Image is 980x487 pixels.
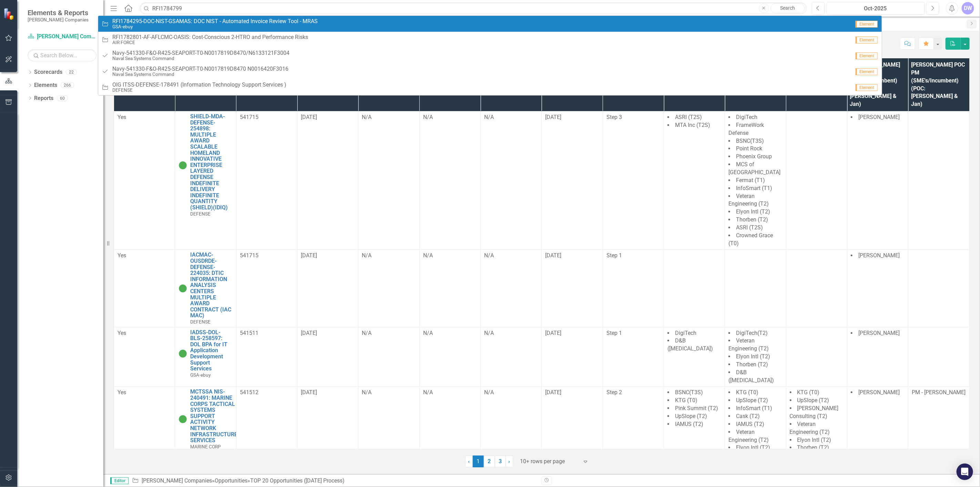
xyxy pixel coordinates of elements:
[675,330,696,336] span: DigiTech
[725,387,786,462] td: Double-Click to Edit
[175,111,236,250] td: Double-Click to Edit Right Click for Context Menu
[98,16,881,32] a: RFI1784295-DOC-NIST-GSAMAS: DOC NIST - Automated Invoice Review Tool - MRASGSA-ebuyElement
[736,361,768,368] span: Thorben (T2)
[495,456,506,467] a: 3
[675,122,710,128] span: MTA Inc (T2S)
[736,138,764,144] span: BSNC(T3S)
[847,387,908,462] td: Double-Click to Edit
[362,113,416,121] div: N/A
[118,114,126,120] span: Yes
[675,413,707,419] span: UpSlope (T2)
[908,250,970,327] td: Double-Click to Edit
[736,224,763,231] span: ASRI (T2S)
[98,63,881,79] a: Navy-541330-F&O-R425-SEAPORT-T0-N0017819D8470 N0016420F3016Naval Sea Systems CommandElement
[112,50,289,56] span: Navy-541330-F&O-R425-SEAPORT-T0-N0017819D8470/N6133121F3004
[847,250,908,327] td: Double-Click to Edit
[786,250,847,327] td: Double-Click to Edit
[912,389,966,396] span: PM - [PERSON_NAME]
[362,389,416,397] div: N/A
[297,111,358,250] td: Double-Click to Edit
[770,3,805,13] a: Search
[545,389,561,396] span: [DATE]
[856,52,878,59] span: Element
[484,113,538,121] div: N/A
[236,327,297,387] td: Double-Click to Edit
[98,48,881,63] a: Navy-541330-F&O-R425-SEAPORT-T0-N0017819D8470/N6133121F3004Naval Sea Systems CommandElement
[112,24,318,29] small: GSA-ebuy
[790,421,830,435] span: Veteran Engineering (T2)
[132,477,537,485] div: » »
[28,49,96,61] input: Search Below...
[66,69,77,75] div: 22
[542,327,603,387] td: Double-Click to Edit
[736,353,770,360] span: Elyon Intl (T2)
[858,114,900,120] span: [PERSON_NAME]
[178,415,187,423] img: Active
[112,72,288,77] small: Naval Sea Systems Command
[112,82,286,88] span: OIG ITSS-DEFENSE-178491 (Information Technology Support Services )
[736,185,772,191] span: InfoSmart (T1)
[190,389,237,443] a: MCTSSA NIS-240491: MARINE CORPS TACTICAL SYSTEMS SUPPORT ACTIVITY NETWORK INFRASTRUCTURE SERVICES
[736,421,764,427] span: IAMUS (T2)
[484,252,538,260] div: N/A
[190,211,211,217] span: DEFENSE
[790,405,839,419] span: [PERSON_NAME] Consulting (T2)
[786,111,847,250] td: Double-Click to Edit
[114,327,175,387] td: Double-Click to Edit
[98,79,881,95] a: OIG ITSS-DEFENSE-178491 (Information Technology Support Services )DEFENSEElement
[110,477,129,484] span: Editor
[728,122,764,136] span: FrameWork Defense
[847,327,908,387] td: Double-Click to Edit
[786,387,847,462] td: Double-Click to Edit
[675,421,703,427] span: IAMUS (T2)
[190,329,232,372] a: IADSS-DOL-BLS-258597: DOL BPA for IT Application Development Support Services
[236,387,297,462] td: Double-Click to Edit
[736,114,757,120] span: DigiTech
[118,389,126,396] span: Yes
[419,250,480,327] td: Double-Click to Edit
[61,82,74,88] div: 266
[675,397,697,404] span: KTG (T0)
[856,21,878,28] span: Element
[362,329,416,337] div: N/A
[736,413,760,419] span: Cask (T2)
[725,250,786,327] td: Double-Click to Edit
[301,252,317,259] span: [DATE]
[468,458,470,465] span: ‹
[481,250,542,327] td: Double-Click to Edit
[362,252,416,260] div: N/A
[675,405,718,411] span: Pink Summit (T2)
[856,37,878,43] span: Element
[358,387,419,462] td: Double-Click to Edit
[736,177,765,183] span: Fermat (T1)
[736,145,762,152] span: Point Rock
[175,387,236,462] td: Double-Click to Edit Right Click for Context Menu
[190,252,232,319] a: IACMAC-OUSDRDE-DEFENSE-224035: DTIC INFORMATION ANALYSIS CENTERS MULTIPLE AWARD CONTRACT (IAC MAC)
[481,111,542,250] td: Double-Click to Edit
[118,252,126,259] span: Yes
[858,389,900,396] span: [PERSON_NAME]
[301,330,317,336] span: [DATE]
[675,389,703,396] span: BSNC(T3S)
[728,232,773,247] span: Crowned Grace (T0)
[728,161,780,176] span: MCS of [GEOGRAPHIC_DATA]
[178,161,187,169] img: Active
[178,284,187,292] img: Active
[57,95,68,101] div: 60
[542,387,603,462] td: Double-Click to Edit
[736,330,768,336] span: DigiTech(T2)
[358,250,419,327] td: Double-Click to Edit
[118,330,126,336] span: Yes
[112,56,289,61] small: Naval Sea Systems Command
[728,337,769,352] span: Veteran Engineering (T2)
[736,389,758,396] span: KTG (T0)
[114,387,175,462] td: Double-Click to Edit
[297,250,358,327] td: Double-Click to Edit
[481,387,542,462] td: Double-Click to Edit
[140,2,807,14] input: Search ClearPoint...
[829,4,922,13] div: Oct-2025
[542,250,603,327] td: Double-Click to Edit
[419,111,480,250] td: Double-Click to Edit
[603,111,664,250] td: Double-Click to Edit
[736,216,768,223] span: Thorben (T2)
